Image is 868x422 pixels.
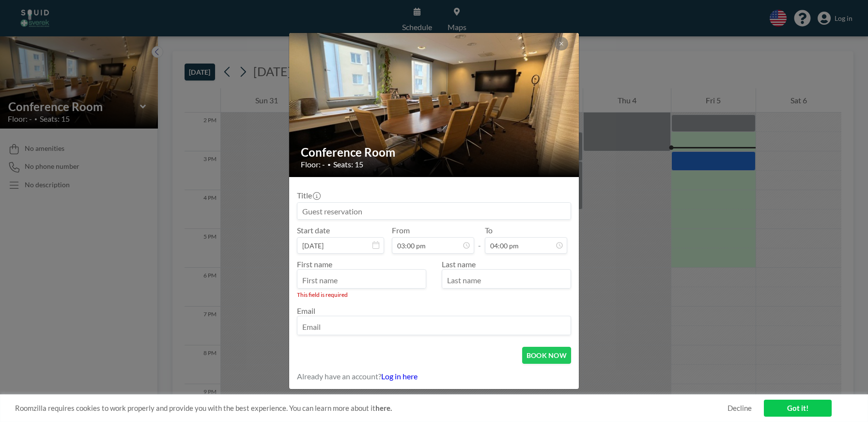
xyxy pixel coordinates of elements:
a: Decline [728,404,752,413]
div: This field is required [297,291,426,298]
label: From [392,226,410,235]
h2: Conference Room [301,145,568,160]
label: Last name [442,260,476,269]
a: Got it! [764,400,832,417]
label: To [485,226,493,235]
span: Seats: 15 [333,160,363,169]
label: First name [297,260,332,269]
input: Guest reservation [297,203,571,219]
input: First name [297,272,426,288]
label: Email [297,306,315,315]
span: Roomzilla requires cookies to work properly and provide you with the best experience. You can lea... [15,404,728,413]
label: Title [297,191,320,200]
a: Log in here [381,372,418,381]
a: here. [375,404,392,412]
label: Start date [297,226,330,235]
input: Last name [442,272,571,288]
span: - [478,229,481,250]
button: BOOK NOW [522,347,571,364]
input: Email [297,318,571,335]
span: • [327,161,331,168]
span: Floor: - [301,160,325,169]
span: Already have an account? [297,372,381,381]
